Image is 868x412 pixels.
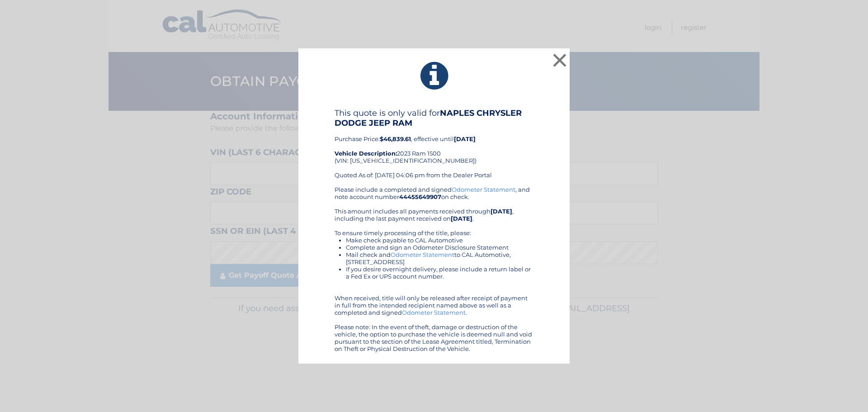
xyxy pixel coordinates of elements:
[451,215,472,222] b: [DATE]
[380,135,411,142] b: $46,839.61
[346,251,533,265] li: Mail check and to CAL Automotive, [STREET_ADDRESS]
[346,244,533,251] li: Complete and sign an Odometer Disclosure Statement
[346,237,533,244] li: Make check payable to CAL Automotive
[391,251,454,258] a: Odometer Statement
[335,186,533,352] div: Please include a completed and signed , and note account number on check. This amount includes al...
[335,108,533,186] div: Purchase Price: , effective until 2023 Ram 1500 (VIN: [US_VEHICLE_IDENTIFICATION_NUMBER]) Quoted ...
[454,135,476,142] b: [DATE]
[491,208,512,215] b: [DATE]
[402,309,466,316] a: Odometer Statement
[399,193,441,200] b: 44455649907
[335,108,522,128] b: NAPLES CHRYSLER DODGE JEEP RAM
[335,150,397,157] strong: Vehicle Description:
[346,265,533,280] li: If you desire overnight delivery, please include a return label or a Fed Ex or UPS account number.
[452,186,515,193] a: Odometer Statement
[551,51,569,69] button: ×
[335,108,533,128] h4: This quote is only valid for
